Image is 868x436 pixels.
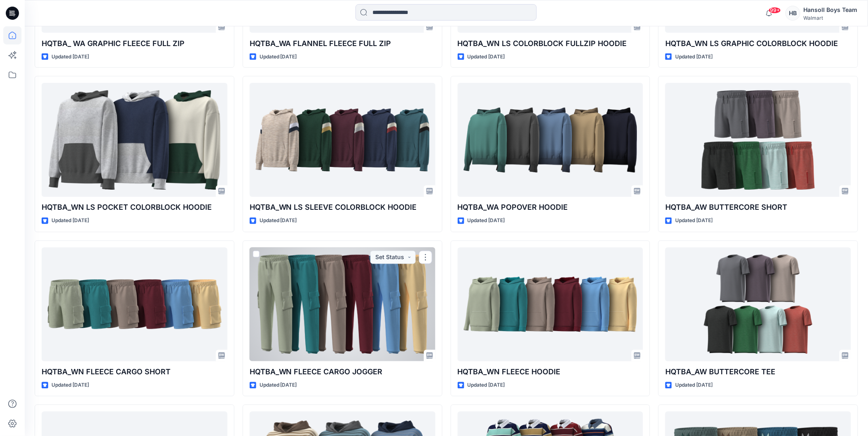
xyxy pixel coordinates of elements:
[786,6,800,21] div: HB
[250,38,435,49] p: HQTBA_WA FLANNEL FLEECE FULL ZIP
[665,248,851,362] a: HQTBA_AW BUTTERCORE TEE
[804,5,858,15] div: Hansoll Boys Team
[51,53,89,61] p: Updated [DATE]
[804,15,858,21] div: Walmart
[51,381,89,390] p: Updated [DATE]
[260,217,297,225] p: Updated [DATE]
[468,381,505,390] p: Updated [DATE]
[250,83,435,197] a: HQTBA_WN LS SLEEVE COLORBLOCK HOODIE
[42,83,227,197] a: HQTBA_WN LS POCKET COLORBLOCK HOODIE
[458,202,643,213] p: HQTBA_WA POPOVER HOODIE
[665,202,851,213] p: HQTBA_AW BUTTERCORE SHORT
[458,83,643,197] a: HQTBA_WA POPOVER HOODIE
[260,381,297,390] p: Updated [DATE]
[769,7,781,14] span: 99+
[458,366,643,378] p: HQTBA_WN FLEECE HOODIE
[250,202,435,213] p: HQTBA_WN LS SLEEVE COLORBLOCK HOODIE
[675,381,713,390] p: Updated [DATE]
[665,38,851,49] p: HQTBA_WN LS GRAPHIC COLORBLOCK HOODIE
[458,38,643,49] p: HQTBA_WN LS COLORBLOCK FULLZIP HOODIE
[260,53,297,61] p: Updated [DATE]
[42,366,227,378] p: HQTBA_WN FLEECE CARGO SHORT
[468,53,505,61] p: Updated [DATE]
[675,217,713,225] p: Updated [DATE]
[665,83,851,197] a: HQTBA_AW BUTTERCORE SHORT
[458,248,643,362] a: HQTBA_WN FLEECE HOODIE
[42,248,227,362] a: HQTBA_WN FLEECE CARGO SHORT
[665,366,851,378] p: HQTBA_AW BUTTERCORE TEE
[42,38,227,49] p: HQTBA_ WA GRAPHIC FLEECE FULL ZIP
[250,366,435,378] p: HQTBA_WN FLEECE CARGO JOGGER
[42,202,227,213] p: HQTBA_WN LS POCKET COLORBLOCK HOODIE
[468,217,505,225] p: Updated [DATE]
[675,53,713,61] p: Updated [DATE]
[51,217,89,225] p: Updated [DATE]
[250,248,435,362] a: HQTBA_WN FLEECE CARGO JOGGER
